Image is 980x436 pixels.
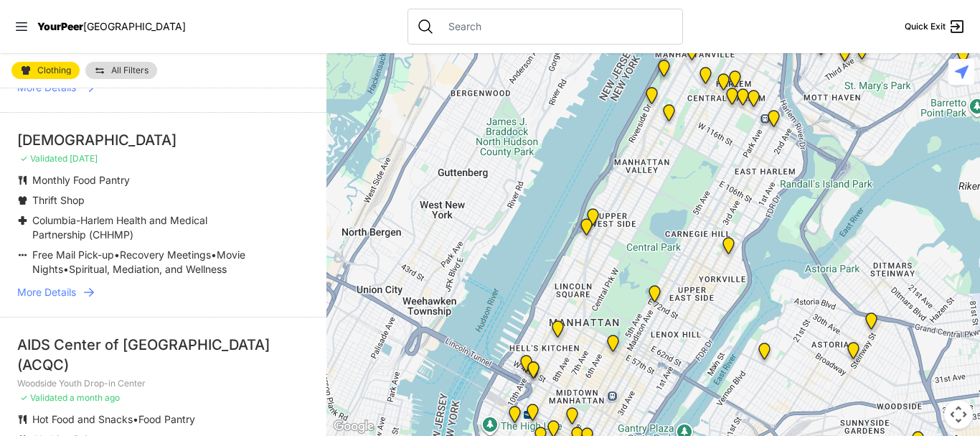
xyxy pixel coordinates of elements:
[69,263,227,275] span: Spiritual, Mediation, and Wellness
[549,320,567,343] div: 9th Avenue Drop-in Center
[745,90,763,113] div: East Harlem
[655,60,673,83] div: Manhattan
[715,73,732,96] div: Uptown/Harlem DYCD Youth Drop-in Center
[138,413,195,425] span: Food Pantry
[961,32,979,55] div: Living Room 24-Hour Drop-In Center
[37,66,71,75] span: Clothing
[440,19,674,34] input: Search
[17,378,309,389] p: Woodside Youth Drop-in Center
[506,406,524,429] div: Chelsea
[133,413,138,425] span: •
[330,417,377,436] img: Google
[63,263,69,275] span: •
[114,249,120,261] span: •
[17,285,309,300] a: More Details
[83,20,186,32] span: [GEOGRAPHIC_DATA]
[70,153,98,164] span: [DATE]
[853,42,871,65] div: The Bronx Pride Center
[111,66,149,75] span: All Filters
[17,285,76,300] span: More Details
[32,413,133,425] span: Hot Food and Snacks
[905,18,966,35] a: Quick Exit
[32,194,85,206] span: Thrift Shop
[20,153,67,164] span: ✓ Validated
[211,249,217,261] span: •
[330,417,377,436] a: Open this area in Google Maps (opens a new window)
[697,67,715,90] div: The PILLARS – Holistic Recovery Support
[37,22,186,31] a: YourPeer[GEOGRAPHIC_DATA]
[734,88,752,111] div: Manhattan
[32,214,207,241] span: Columbia-Harlem Health and Medical Partnership (CHHMP)
[20,392,67,403] span: ✓ Validated
[32,249,114,261] span: Free Mail Pick-up
[944,400,973,429] button: Map camera controls
[905,21,946,32] span: Quick Exit
[726,70,744,93] div: Manhattan
[17,335,309,375] div: AIDS Center of [GEOGRAPHIC_DATA] (ACQC)
[11,62,80,79] a: Clothing
[660,104,678,127] div: The Cathedral Church of St. John the Divine
[120,249,211,261] span: Recovery Meetings
[755,343,773,366] div: Fancy Thrift Shop
[524,404,542,427] div: Antonio Olivieri Drop-in Center
[37,20,83,32] span: YourPeer
[70,392,120,403] span: a month ago
[720,237,738,260] div: Avenue Church
[524,361,542,384] div: Metro Baptist Church
[765,110,783,133] div: Main Location
[812,38,830,61] div: Harm Reduction Center
[32,174,130,186] span: Monthly Food Pantry
[517,355,535,378] div: New York
[643,87,661,110] div: Ford Hall
[17,130,309,150] div: [DEMOGRAPHIC_DATA]
[584,208,602,231] div: Pathways Adult Drop-In Program
[85,62,157,79] a: All Filters
[646,285,664,308] div: Manhattan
